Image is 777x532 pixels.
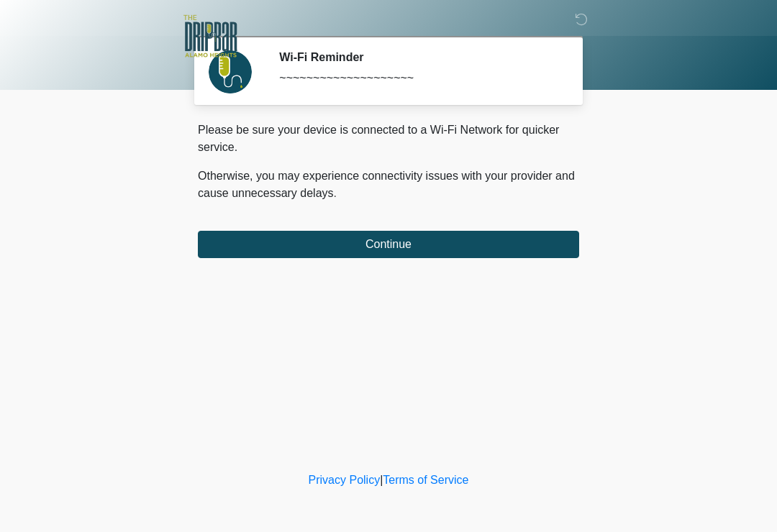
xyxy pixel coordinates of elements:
p: Otherwise, you may experience connectivity issues with your provider and cause unnecessary delays [198,168,579,202]
p: Please be sure your device is connected to a Wi-Fi Network for quicker service. [198,121,579,156]
img: The DRIPBaR - Alamo Heights Logo [183,11,237,62]
a: Terms of Service [383,474,468,486]
a: | [380,474,383,486]
a: Privacy Policy [309,474,381,486]
span: . [334,187,337,199]
button: Continue [198,231,579,258]
div: ~~~~~~~~~~~~~~~~~~~~ [279,70,558,87]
